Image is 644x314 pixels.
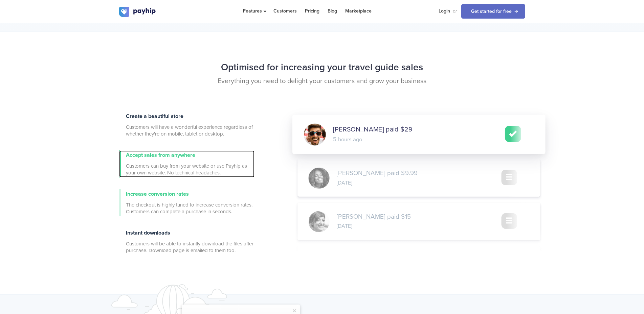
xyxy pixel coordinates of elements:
[333,125,412,135] span: [PERSON_NAME] paid $29
[126,230,170,236] span: Instant downloads
[119,7,156,17] img: logo.svg
[126,163,254,176] span: Customers can buy from your website or use Payhip as your own website. No technical headaches.
[333,136,362,144] span: 5 hours ago
[119,76,525,86] p: Everything you need to delight your customers and grow your business
[119,58,525,76] h2: Optimised for increasing your travel guide sales
[126,124,254,137] span: Customers will have a wonderful experience regardless of whether they're on mobile, tablet or des...
[119,189,254,216] a: Increase conversion rates The checkout is highly tuned to increase conversion rates. Customers ca...
[126,240,254,254] span: Customers will be able to instantly download the files after purchase. Download page is emailed t...
[126,201,254,215] span: The checkout is highly tuned to increase conversion rates. Customers can complete a purchase in s...
[126,191,189,197] span: Increase conversion rates
[336,212,411,221] span: [PERSON_NAME] paid $15
[119,228,254,255] a: Instant downloads Customers will be able to instantly download the files after purchase. Download...
[243,8,265,14] span: Features
[119,112,254,139] a: Create a beautiful store Customers will have a wonderful experience regardless of whether they're...
[336,179,352,187] span: [DATE]
[336,169,418,178] span: [PERSON_NAME] paid $9.99
[126,113,183,120] span: Create a beautiful store
[126,152,195,159] span: Accept sales from anywhere
[119,150,254,177] a: Accept sales from anywhere Customers can buy from your website or use Payhip as your own website....
[336,222,352,230] span: [DATE]
[461,4,525,19] a: Get started for free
